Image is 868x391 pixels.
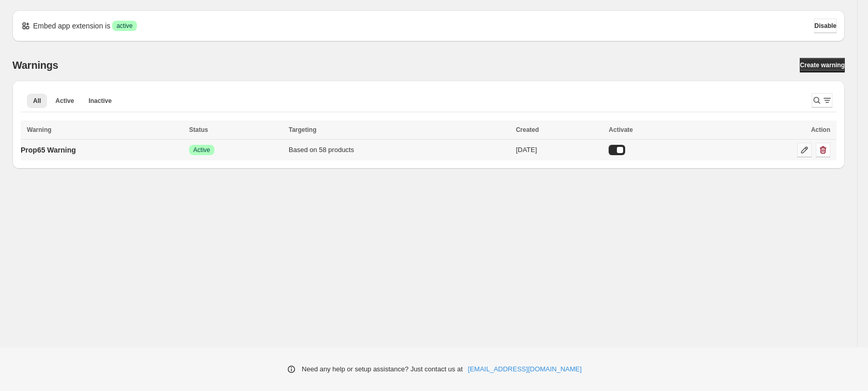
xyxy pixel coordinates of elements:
[193,146,210,154] span: Active
[21,145,76,155] p: Prop65 Warning
[33,97,41,105] span: All
[189,126,208,133] span: Status
[800,58,845,72] a: Create warning
[55,97,74,105] span: Active
[21,142,76,158] a: Prop65 Warning
[468,364,582,374] a: [EMAIL_ADDRESS][DOMAIN_NAME]
[27,126,52,133] span: Warning
[88,97,112,105] span: Inactive
[814,22,836,30] span: Disable
[12,59,58,71] h2: Warnings
[289,126,317,133] span: Targeting
[116,22,132,30] span: active
[516,145,602,155] div: [DATE]
[33,21,110,31] p: Embed app extension is
[289,145,510,155] div: Based on 58 products
[812,93,832,108] button: Search and filter results
[609,126,633,133] span: Activate
[811,126,830,133] span: Action
[516,126,539,133] span: Created
[814,19,836,33] button: Disable
[800,61,845,69] span: Create warning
